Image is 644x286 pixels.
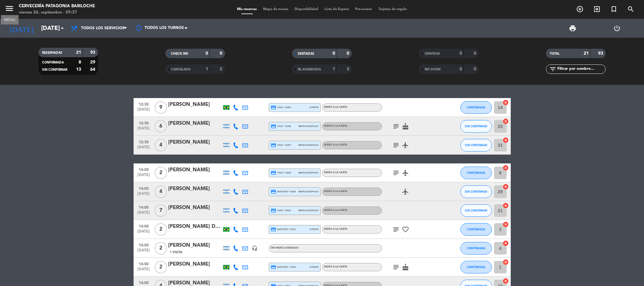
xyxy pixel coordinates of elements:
[76,50,81,55] strong: 21
[465,143,487,147] span: SIN CONFIRMAR
[321,8,352,11] span: Lista de Espera
[576,5,584,13] i: add_circle_outline
[136,267,151,274] span: [DATE]
[271,208,291,213] span: visa * 0022
[392,141,400,149] i: subject
[136,145,151,152] span: [DATE]
[460,185,492,198] button: SIN CONFIRMAR
[298,171,318,175] span: mercadopago
[271,105,291,110] span: visa * 8454
[155,139,167,151] span: 4
[333,51,335,56] strong: 0
[155,242,167,255] span: 2
[271,124,276,129] i: credit_card
[42,61,64,64] span: CONFIRMADA
[503,118,509,124] i: cancel
[298,68,321,71] span: RE AGENDADA
[324,266,347,268] span: MENÚ A LA CARTA
[392,123,400,130] i: subject
[136,229,151,237] span: [DATE]
[347,67,350,71] strong: 3
[460,242,492,255] button: CONFIRMADA
[324,125,347,127] span: MENÚ A LA CARTA
[402,141,409,149] i: airplanemode_active
[271,142,276,148] i: credit_card
[550,52,559,55] span: TOTAL
[310,105,319,109] span: stripe
[220,67,223,71] strong: 2
[503,165,509,171] i: cancel
[347,51,350,56] strong: 0
[58,25,66,32] i: arrow_drop_down
[168,138,222,146] div: [PERSON_NAME]
[136,166,151,173] span: 14:00
[298,208,318,212] span: mercadopago
[155,204,167,217] span: 7
[271,105,276,110] i: credit_card
[474,51,477,56] strong: 0
[1,17,19,22] div: MENU
[81,26,124,30] span: Todos los servicios
[402,188,409,195] i: airplanemode_active
[168,119,222,128] div: [PERSON_NAME]
[324,228,347,230] span: MENÚ A LA CARTA
[271,189,296,195] span: master * 9328
[460,223,492,236] button: CONFIRMADA
[136,107,151,115] span: [DATE]
[168,166,222,174] div: [PERSON_NAME]
[136,173,151,180] span: [DATE]
[168,101,222,109] div: [PERSON_NAME]
[324,144,347,146] span: MENÚ A LA CARTA
[155,101,167,114] span: 9
[402,263,409,271] i: cake
[19,9,95,16] div: viernes 26. septiembre - 09:37
[5,21,38,35] i: [DATE]
[90,67,96,72] strong: 64
[610,5,618,13] i: turned_in_not
[460,51,462,56] strong: 0
[557,66,605,73] input: Filtrar por nombre...
[136,211,151,218] span: [DATE]
[76,67,81,72] strong: 13
[271,124,291,129] span: visa * 5198
[467,228,485,231] span: CONFIRMADA
[271,247,299,249] span: Sin menú asignado
[503,99,509,106] i: cancel
[298,52,314,55] span: SENTADAS
[136,184,151,192] span: 14:00
[90,50,96,55] strong: 93
[136,279,151,286] span: 14:00
[595,19,639,38] div: LOG OUT
[467,265,485,269] span: CONFIRMADA
[206,51,208,56] strong: 0
[19,3,95,9] div: Cervecería Patagonia Bariloche
[271,170,276,176] i: credit_card
[465,209,487,212] span: SIN CONFIRMAR
[260,8,291,11] span: Mapa de mesas
[324,171,347,174] span: MENÚ A LA CARTA
[155,120,167,133] span: 6
[136,100,151,107] span: 12:30
[90,60,96,64] strong: 29
[136,126,151,134] span: [DATE]
[503,184,509,190] i: cancel
[324,106,347,108] span: MENÚ A LA CARTA
[271,264,276,270] i: credit_card
[593,5,601,13] i: exit_to_app
[136,119,151,126] span: 12:30
[42,51,62,54] span: RESERVADAS
[5,4,14,13] i: menu
[392,263,400,271] i: subject
[271,227,296,232] span: master * 6121
[310,227,319,231] span: stripe
[168,260,222,268] div: [PERSON_NAME]
[460,120,492,133] button: SIN CONFIRMAR
[503,259,509,265] i: cancel
[467,171,485,174] span: CONFIRMADA
[171,68,190,71] span: CANCELADA
[503,240,509,246] i: cancel
[569,25,576,32] span: print
[136,192,151,199] span: [DATE]
[136,248,151,256] span: [DATE]
[136,222,151,229] span: 14:00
